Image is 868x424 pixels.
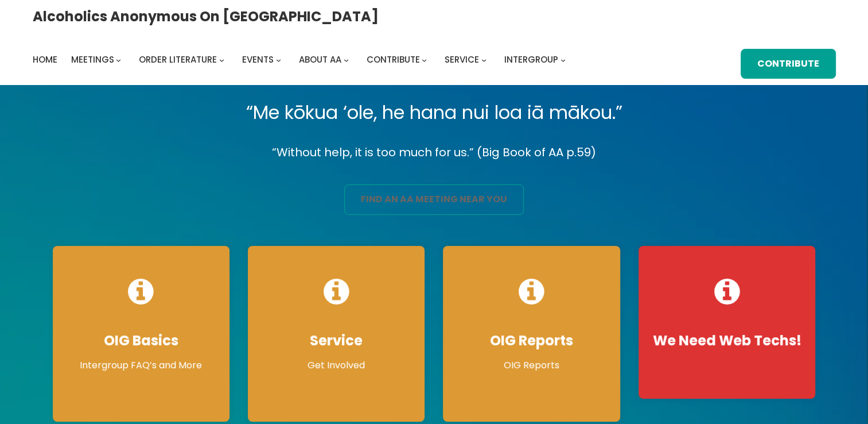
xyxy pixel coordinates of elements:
button: About AA submenu [344,57,349,63]
span: About AA [299,53,341,65]
nav: Intergroup [33,52,570,68]
span: Events [242,53,274,65]
span: Service [445,53,479,65]
h4: We Need Web Techs! [650,332,804,349]
a: Intergroup [504,52,558,68]
button: Service submenu [481,57,486,63]
a: Meetings [71,52,114,68]
p: “Me kōkua ‘ole, he hana nui loa iā mākou.” [44,97,825,129]
h4: OIG Basics [64,332,218,349]
button: Meetings submenu [116,57,121,63]
p: “Without help, it is too much for us.” (Big Book of AA p.59) [44,142,825,163]
button: Order Literature submenu [219,57,224,63]
span: Home [33,53,57,65]
a: Contribute [741,49,836,79]
a: Service [445,52,479,68]
span: Order Literature [139,53,217,65]
button: Intergroup submenu [560,57,566,63]
span: Contribute [367,53,420,65]
p: OIG Reports [454,359,608,372]
span: Meetings [71,53,114,65]
p: Get Involved [259,359,413,372]
a: Alcoholics Anonymous on [GEOGRAPHIC_DATA] [33,4,379,29]
a: Events [242,52,274,68]
button: Contribute submenu [422,57,427,63]
a: Home [33,52,57,68]
span: Intergroup [504,53,558,65]
h4: Service [259,332,413,349]
p: Intergroup FAQ’s and More [64,359,218,372]
a: About AA [299,52,341,68]
button: Events submenu [276,57,281,63]
a: Contribute [367,52,420,68]
a: find an aa meeting near you [344,184,524,215]
h4: OIG Reports [454,332,608,349]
